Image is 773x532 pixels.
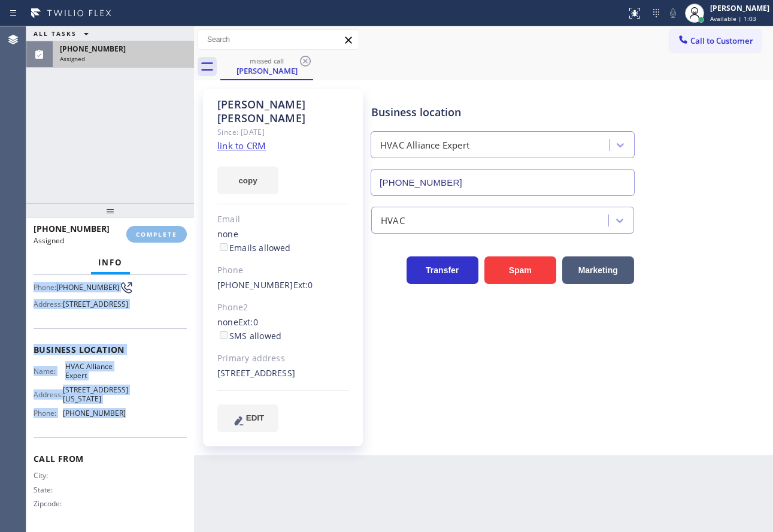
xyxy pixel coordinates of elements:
[222,56,312,65] div: missed call
[34,29,77,38] span: ALL TASKS
[246,413,264,422] span: EDIT
[217,316,349,343] div: none
[34,283,56,292] span: Phone:
[710,14,756,23] span: Available | 1:03
[371,169,635,196] input: Phone Number
[198,30,359,49] input: Search
[238,316,258,328] span: Ext: 0
[217,367,349,380] div: [STREET_ADDRESS]
[34,485,65,494] span: State:
[217,228,349,255] div: none
[220,331,228,339] input: SMS allowed
[34,223,110,234] span: [PHONE_NUMBER]
[34,453,187,464] span: Call From
[98,257,123,268] span: Info
[217,279,293,291] a: [PHONE_NUMBER]
[484,256,556,284] button: Spam
[222,53,312,79] div: Marie Ortis
[381,213,405,227] div: HVAC
[665,5,681,22] button: Mute
[63,385,128,404] span: [STREET_ADDRESS][US_STATE]
[136,230,177,238] span: COMPLETE
[91,251,130,274] button: Info
[371,104,634,120] div: Business location
[217,140,266,152] a: link to CRM
[669,29,761,52] button: Call to Customer
[690,35,753,46] span: Call to Customer
[217,352,349,365] div: Primary address
[34,471,65,480] span: City:
[217,213,349,226] div: Email
[34,235,64,246] span: Assigned
[380,138,469,152] div: HVAC Alliance Expert
[56,283,119,292] span: [PHONE_NUMBER]
[217,125,349,139] div: Since: [DATE]
[34,390,63,399] span: Address:
[34,409,63,418] span: Phone:
[65,362,125,380] span: HVAC Alliance Expert
[217,404,278,432] button: EDIT
[710,3,769,13] div: [PERSON_NAME]
[220,243,228,251] input: Emails allowed
[407,256,478,284] button: Transfer
[60,55,85,63] span: Assigned
[217,242,291,253] label: Emails allowed
[60,44,126,54] span: [PHONE_NUMBER]
[217,301,349,315] div: Phone2
[26,26,101,41] button: ALL TASKS
[217,98,349,125] div: [PERSON_NAME] [PERSON_NAME]
[63,409,126,418] span: [PHONE_NUMBER]
[217,330,281,341] label: SMS allowed
[293,279,313,291] span: Ext: 0
[217,264,349,277] div: Phone
[126,226,187,243] button: COMPLETE
[222,65,312,76] div: [PERSON_NAME]
[63,300,128,309] span: [STREET_ADDRESS]
[34,367,65,376] span: Name:
[34,300,63,309] span: Address:
[34,344,187,355] span: Business location
[217,167,278,194] button: copy
[34,499,65,508] span: Zipcode:
[562,256,634,284] button: Marketing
